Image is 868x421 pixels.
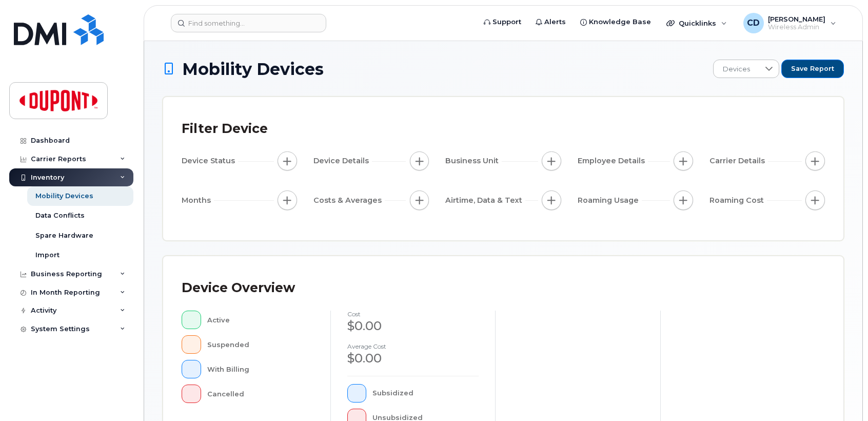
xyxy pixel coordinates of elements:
span: Months [182,195,214,206]
button: Save Report [781,60,844,78]
span: Device Status [182,156,238,166]
div: $0.00 [347,350,479,367]
span: Carrier Details [709,156,768,166]
span: Mobility Devices [182,60,324,78]
div: Cancelled [207,385,314,403]
div: With Billing [207,360,314,378]
span: Costs & Averages [313,195,385,206]
h4: Average cost [347,343,479,350]
span: Airtime, Data & Text [445,195,525,206]
span: Roaming Cost [709,195,767,206]
span: Roaming Usage [578,195,642,206]
div: Active [207,311,314,329]
div: Suspended [207,335,314,354]
span: Save Report [791,64,834,73]
div: $0.00 [347,317,479,335]
span: Device Details [313,156,372,166]
span: Devices [714,60,759,79]
div: Subsidized [372,384,479,403]
span: Employee Details [578,156,648,166]
h4: cost [347,311,479,317]
span: Business Unit [445,156,502,166]
div: Device Overview [182,275,295,301]
div: Filter Device [182,116,268,142]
